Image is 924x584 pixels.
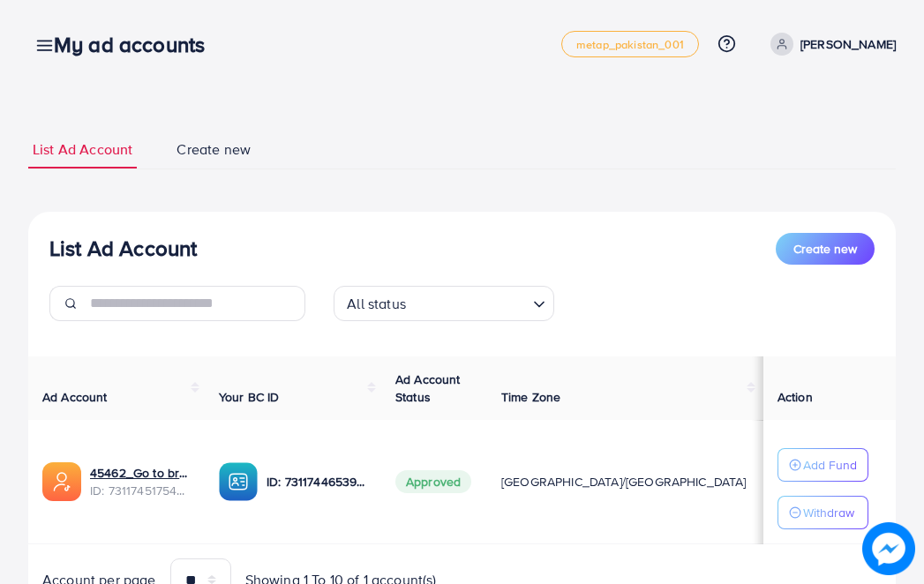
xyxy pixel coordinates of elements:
span: Approved [395,470,471,493]
a: [PERSON_NAME] [763,33,896,56]
img: ic-ba-acc.ded83a64.svg [219,462,258,501]
span: Your BC ID [219,388,280,406]
div: Search for option [334,286,554,321]
span: All status [343,291,409,317]
button: Withdraw [778,496,868,529]
input: Search for option [411,288,526,317]
span: List Ad Account [33,139,132,160]
p: [PERSON_NAME] [800,34,896,55]
h3: My ad accounts [54,32,219,57]
span: Create new [177,139,251,160]
p: Withdraw [803,502,854,523]
button: Add Fund [778,448,868,482]
span: Action [778,388,813,406]
span: Ad Account [42,388,108,406]
h3: List Ad Account [49,236,197,261]
span: Time Zone [501,388,560,406]
div: <span class='underline'>45462_Go to brand 1_1702398366767</span></br>7311745175481696257 [90,464,191,500]
span: [GEOGRAPHIC_DATA]/[GEOGRAPHIC_DATA] [501,473,747,490]
p: ID: 7311744653974355970 [267,471,367,492]
span: metap_pakistan_001 [576,39,684,50]
p: Add Fund [803,454,857,475]
img: ic-ads-acc.e4c84228.svg [42,462,81,501]
a: metap_pakistan_001 [561,31,699,57]
span: Ad Account Status [395,371,461,406]
button: Create new [776,233,875,265]
span: ID: 7311745175481696257 [90,482,191,499]
img: image [867,527,911,571]
a: 45462_Go to brand 1_1702398366767 [90,464,191,482]
span: Create new [793,240,857,258]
